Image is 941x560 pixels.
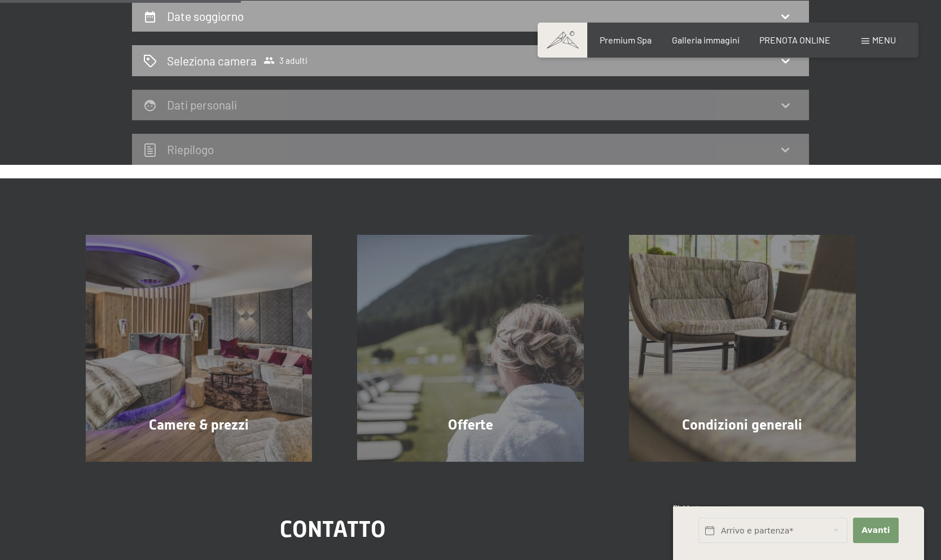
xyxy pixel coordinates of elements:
a: Galleria immagini [672,34,740,45]
span: Condizioni generali [682,417,802,433]
h2: Seleziona camera [167,53,257,69]
a: PRENOTA ONLINE [759,34,830,45]
button: Avanti [853,518,899,543]
span: 3 adulti [263,55,307,66]
span: Offerte [448,417,493,433]
span: Camere & prezzi [149,417,249,433]
span: Contatto [280,516,386,542]
a: Premium Spa [600,34,652,45]
span: Richiesta express [673,504,729,513]
h2: Date soggiorno [167,9,244,23]
span: Menu [872,34,896,45]
a: Vacanze in Trentino Alto Adige all'Hotel Schwarzenstein Camere & prezzi [63,235,335,462]
h2: Dati personali [167,98,237,112]
h2: Riepilogo [167,142,214,156]
a: Vacanze in Trentino Alto Adige all'Hotel Schwarzenstein Offerte [335,235,606,462]
a: Vacanze in Trentino Alto Adige all'Hotel Schwarzenstein Condizioni generali [606,235,878,462]
span: Avanti [861,525,890,536]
